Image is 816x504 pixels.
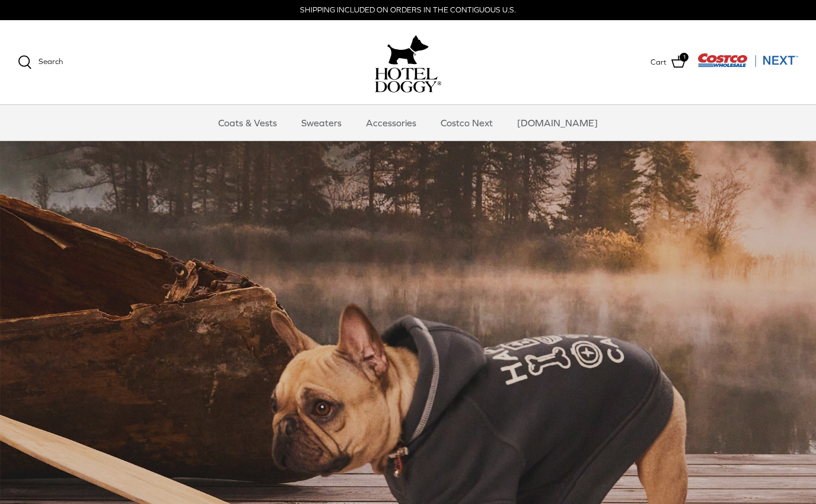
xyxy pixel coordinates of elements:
a: [DOMAIN_NAME] [506,105,608,141]
a: Accessories [355,105,427,141]
a: Costco Next [430,105,503,141]
img: hoteldoggy.com [387,32,429,68]
a: Cart 1 [651,55,686,70]
img: hoteldoggycom [375,68,441,92]
a: Coats & Vests [208,105,288,141]
a: Visit Costco Next [697,60,798,69]
span: Search [39,57,63,66]
a: Sweaters [291,105,352,141]
span: Cart [651,56,667,69]
a: hoteldoggy.com hoteldoggycom [375,32,441,92]
a: Search [18,55,63,69]
span: 1 [680,53,689,62]
img: Costco Next [697,53,798,68]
